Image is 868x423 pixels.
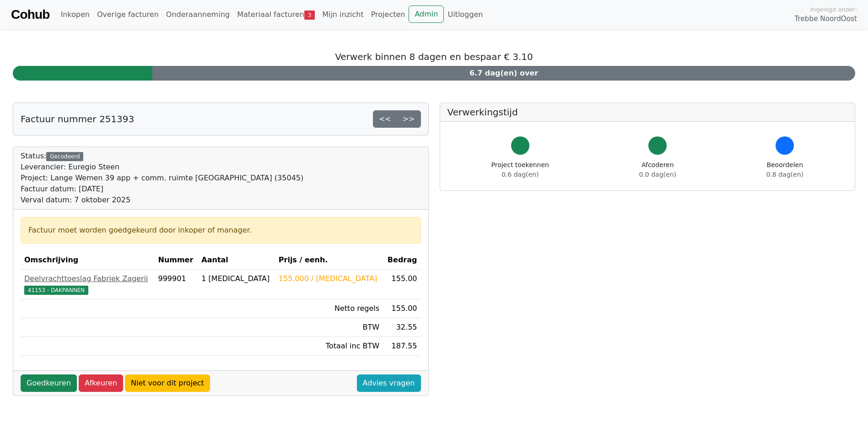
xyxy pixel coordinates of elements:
a: Goedkeuren [21,374,77,392]
a: Uitloggen [444,5,486,24]
a: Onderaanneming [162,5,233,24]
a: << [373,110,397,128]
span: 0.8 dag(en) [766,171,803,178]
a: Cohub [11,4,49,26]
div: Beoordelen [766,160,803,179]
div: Project toekennen [491,160,549,179]
td: 187.55 [383,337,421,356]
div: Afcoderen [639,160,676,179]
td: 999901 [154,270,198,299]
td: 155.00 [383,270,421,299]
a: Advies vragen [357,374,421,392]
div: Project: Lange Wemen 39 app + comm. ruimte [GEOGRAPHIC_DATA] (35045) [21,173,303,184]
span: 0.6 dag(en) [501,171,539,178]
a: Mijn inzicht [318,5,367,24]
h5: Verwerkingstijd [447,107,848,118]
div: Deelvrachttoeslag Fabriek Zagerij [24,273,151,284]
div: 155.000 / [MEDICAL_DATA] [279,273,379,284]
div: 1 [MEDICAL_DATA] [201,273,271,284]
th: Bedrag [383,251,421,270]
span: 3 [304,11,315,20]
h5: Verwerk binnen 8 dagen en bespaar € 3.10 [13,51,855,62]
th: Nummer [154,251,198,270]
a: Overige facturen [93,5,162,24]
a: Admin [409,5,444,23]
div: Verval datum: 7 oktober 2025 [21,195,303,206]
span: 41153 - DAKPANNEN [24,286,88,295]
div: Status: [21,151,303,206]
a: Materiaal facturen3 [233,5,318,24]
div: Leverancier: Euregio Steen [21,162,303,173]
a: Inkopen [57,5,93,24]
td: 32.55 [383,318,421,337]
div: Factuur datum: [DATE] [21,184,303,195]
span: Ingelogd onder: [810,5,857,14]
td: BTW [275,318,383,337]
th: Prijs / eenh. [275,251,383,270]
a: >> [397,110,421,128]
div: Gecodeerd [46,152,83,161]
h5: Factuur nummer 251393 [21,114,134,125]
div: 6.7 dag(en) over [152,66,855,81]
a: Deelvrachttoeslag Fabriek Zagerij41153 - DAKPANNEN [24,273,151,295]
div: Factuur moet worden goedgekeurd door inkoper of manager. [28,225,413,236]
th: Aantal [198,251,275,270]
a: Projecten [367,5,409,24]
td: Netto regels [275,299,383,318]
a: Afkeuren [79,374,123,392]
th: Omschrijving [21,251,154,270]
span: 0.0 dag(en) [639,171,676,178]
td: 155.00 [383,299,421,318]
a: Niet voor dit project [125,374,210,392]
td: Totaal inc BTW [275,337,383,356]
span: Trebbe NoordOost [795,14,857,24]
